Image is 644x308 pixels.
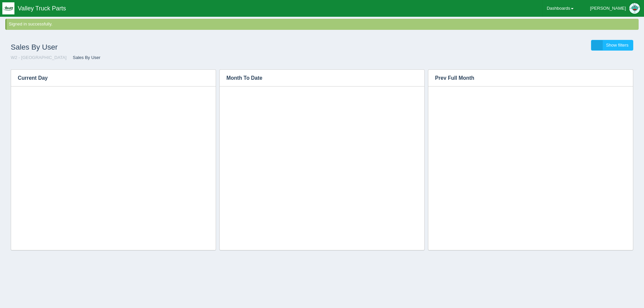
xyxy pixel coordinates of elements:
h3: Month To Date [220,70,414,86]
h1: Sales By User [11,40,322,55]
span: Valley Truck Parts [18,5,66,12]
span: Show filters [606,43,629,48]
img: Profile Picture [629,3,640,14]
h3: Current Day [11,70,206,86]
div: [PERSON_NAME] [590,2,626,15]
img: q1blfpkbivjhsugxdrfq.png [2,2,14,14]
div: Signed in successfully. [9,21,637,27]
a: W2 - [GEOGRAPHIC_DATA] [11,55,66,60]
h3: Prev Full Month [428,70,623,86]
a: Show filters [591,40,633,51]
li: Sales By User [68,55,100,61]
